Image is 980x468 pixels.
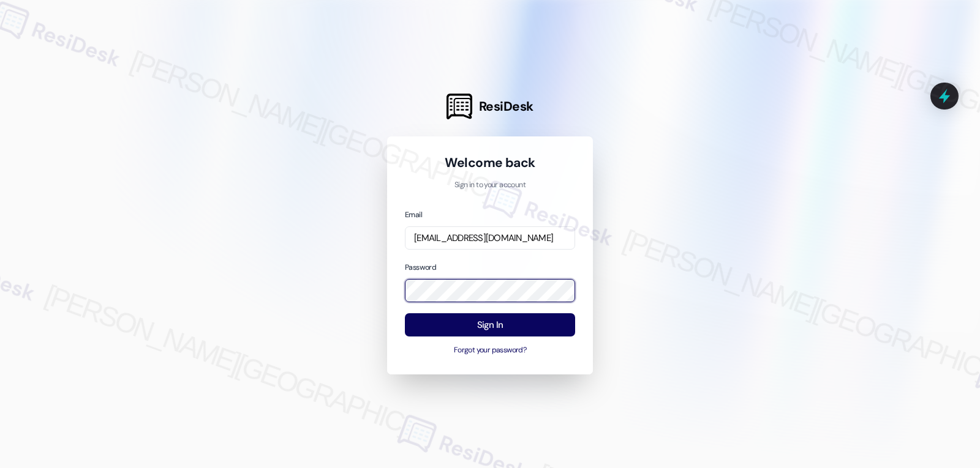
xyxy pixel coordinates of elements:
span: ResiDesk [479,98,533,115]
img: ResiDesk Logo [447,94,472,119]
h1: Welcome back [405,154,575,171]
button: Sign In [405,313,575,337]
p: Sign in to your account [405,180,575,191]
input: name@example.com [405,226,575,250]
label: Password [405,262,436,272]
label: Email [405,210,422,220]
button: Forgot your password? [405,345,575,356]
